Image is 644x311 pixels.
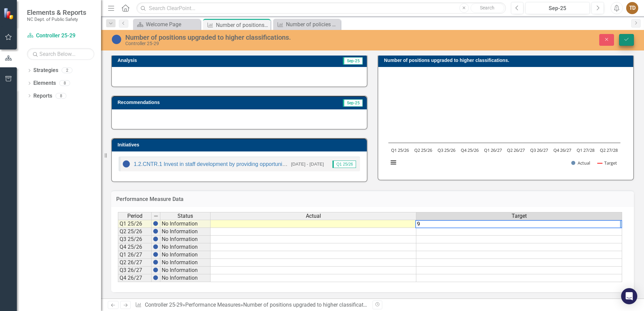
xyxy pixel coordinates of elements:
[153,229,158,234] img: BgCOk07PiH71IgAAAABJRU5ErkJggg==
[553,147,571,153] text: Q4 26/27
[185,302,240,308] a: Performance Measures
[571,160,590,166] button: Show Actual
[118,267,152,274] td: Q3 26/27
[33,67,58,74] a: Strategies
[484,147,502,153] text: Q1 26/27
[27,32,94,40] a: Controller 25-29
[160,243,211,251] td: No Information
[160,274,211,282] td: No Information
[343,99,363,107] span: Sep-25
[136,2,506,14] input: Search ClearPoint...
[135,301,367,309] div: » »
[135,20,199,29] a: Welcome Page
[343,57,363,65] span: Sep-25
[414,147,432,153] text: Q2 25/26
[577,147,594,153] text: Q1 27/28
[118,243,152,251] td: Q4 25/26
[160,251,211,259] td: No Information
[27,48,94,60] input: Search Below...
[160,236,211,243] td: No Information
[600,147,618,153] text: Q2 27/28
[118,228,152,236] td: Q2 25/26
[160,259,211,267] td: No Information
[160,267,211,274] td: No Information
[3,7,15,20] img: ClearPoint Strategy
[27,8,86,16] span: Elements & Reports
[461,147,479,153] text: Q4 25/26
[160,220,211,228] td: No Information
[153,275,158,280] img: BgCOk07PiH71IgAAAABJRU5ErkJggg==
[153,213,159,219] img: 8DAGhfEEPCf229AAAAAElFTkSuQmCC
[275,20,339,29] a: Number of policies and procedures updates.
[125,41,404,46] div: Controller 25-29
[33,92,52,100] a: Reports
[507,147,525,153] text: Q2 26/27
[243,302,375,308] div: Number of positions upgraded to higher classifications.
[134,161,334,167] a: 1.2.CNTR.1 Invest in staff development by providing opportunities for career growth.
[332,161,356,168] span: Q1 25/26
[118,236,152,243] td: Q3 25/26
[118,142,363,147] h3: Initiatives
[384,58,630,63] h3: Number of positions upgraded to higher classifications.
[385,72,626,173] div: Chart. Highcharts interactive chart.
[153,252,158,257] img: BgCOk07PiH71IgAAAABJRU5ErkJggg==
[530,147,548,153] text: Q3 26/27
[145,302,183,308] a: Controller 25-29
[153,260,158,265] img: BgCOk07PiH71IgAAAABJRU5ErkJggg==
[626,2,638,14] button: TD
[480,5,494,10] span: Search
[528,4,587,12] div: Sep-25
[27,16,86,22] small: NC Dept. of Public Safety
[153,267,158,273] img: BgCOk07PiH71IgAAAABJRU5ErkJggg==
[125,34,404,41] div: Number of positions upgraded to higher classifications.
[512,213,527,219] span: Target
[116,196,629,202] h3: Performance Measure Data
[56,93,66,99] div: 8
[621,288,637,304] div: Open Intercom Messenger
[178,213,193,219] span: Status
[153,236,158,242] img: BgCOk07PiH71IgAAAABJRU5ErkJggg==
[118,274,152,282] td: Q4 26/27
[118,259,152,267] td: Q2 26/27
[385,72,624,173] svg: Interactive chart
[111,34,122,45] img: No Information
[118,251,152,259] td: Q1 26/27
[153,244,158,249] img: BgCOk07PiH71IgAAAABJRU5ErkJggg==
[525,2,590,14] button: Sep-25
[122,160,130,168] img: No Information
[118,58,237,63] h3: Analysis
[471,3,504,13] button: Search
[389,158,398,167] button: View chart menu, Chart
[598,160,617,166] button: Show Target
[146,20,199,29] div: Welcome Page
[306,213,321,219] span: Actual
[391,147,409,153] text: Q1 25/26
[160,228,211,236] td: No Information
[216,21,269,29] div: Number of positions upgraded to higher classifications.
[286,20,339,29] div: Number of policies and procedures updates.
[118,220,152,228] td: Q1 25/26
[33,79,56,87] a: Elements
[118,100,283,105] h3: Recommendations
[62,68,72,73] div: 2
[291,161,324,167] small: [DATE] - [DATE]
[438,147,455,153] text: Q3 25/26
[127,213,142,219] span: Period
[153,221,158,226] img: BgCOk07PiH71IgAAAABJRU5ErkJggg==
[59,80,70,86] div: 8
